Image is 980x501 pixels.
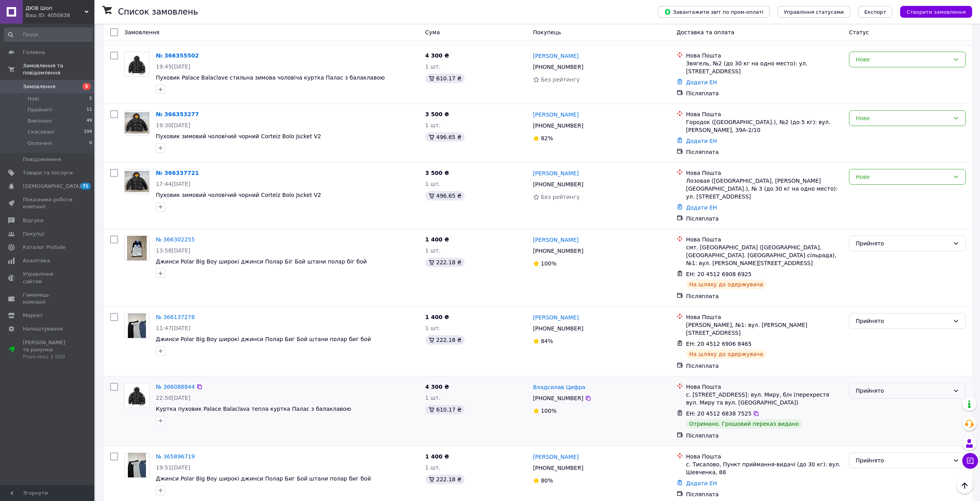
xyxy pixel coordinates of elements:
[532,393,585,404] div: [PHONE_NUMBER]
[533,236,579,244] a: [PERSON_NAME]
[541,477,553,484] span: 80%
[686,215,843,223] div: Післяплата
[23,62,94,76] span: Замовлення та повідомлення
[686,169,843,177] div: Нова Пошта
[28,117,52,124] span: Виконані
[87,106,92,113] span: 11
[541,135,553,141] span: 82%
[962,453,978,469] button: Чат з покупцем
[23,339,73,361] span: [PERSON_NAME] та рахунки
[156,258,367,265] span: Джинси Polar Big Boy широкі джинси Полар Біг Бой штани полар біг бой
[956,477,973,494] button: Наверх
[23,244,65,251] span: Каталог ProSale
[858,6,893,18] button: Експорт
[23,271,73,285] span: Управління сайтом
[856,456,950,465] div: Прийнято
[686,292,843,300] div: Післяплата
[686,410,752,417] span: ЕН: 20 4512 6838 7525
[23,169,73,176] span: Товари та послуги
[23,196,73,210] span: Показники роботи компанії
[23,325,63,332] span: Налаштування
[156,133,321,139] a: Пуховик зимовий чоловічий чорний Corteiz Bolo Jscket V2
[89,95,92,102] span: 5
[686,490,843,498] div: Післяплата
[686,480,717,486] a: Додати ЕН
[156,336,371,342] a: Джинси Polar Big Boy широкі джинси Полар Биг Бой штани полар биг бой
[686,52,843,59] div: Нова Пошта
[533,52,579,60] a: [PERSON_NAME]
[686,236,843,243] div: Нова Пошта
[856,173,950,181] div: Нове
[425,111,449,117] span: 3 500 ₴
[541,76,580,83] span: Без рейтингу
[906,9,966,15] span: Створити замовлення
[125,384,149,406] img: Фото товару
[686,453,843,460] div: Нова Пошта
[686,110,843,118] div: Нова Пошта
[125,171,149,192] img: Фото товару
[777,6,850,18] button: Управління статусами
[23,83,55,90] span: Замовлення
[425,325,441,331] span: 1 шт.
[156,192,321,198] a: Пуховик зимовий чоловічий чорний Corteiz Bolo Jscket V2
[686,204,717,211] a: Додати ЕН
[686,383,843,391] div: Нова Пошта
[425,475,465,484] div: 222.18 ₴
[23,291,73,306] span: Гаманець компанії
[686,118,843,134] div: Городок ([GEOGRAPHIC_DATA].), №2 (до 5 кг): вул. [PERSON_NAME], 39А-2/10
[124,236,149,261] a: Фото товару
[124,453,149,478] a: Фото товару
[856,386,950,395] div: Прийнято
[156,453,195,460] a: № 365896719
[28,95,39,102] span: Нові
[425,405,465,414] div: 610.17 ₴
[89,140,92,147] span: 0
[156,170,199,176] a: № 366337721
[156,475,371,482] span: Джинси Polar Big Boy широкі джинси Полар Биг Бой штани полар биг бой
[686,89,843,97] div: Післяплата
[686,391,843,406] div: с. [STREET_ADDRESS]: вул. Миру, б/н (перехрестя вул. Миру та вул. [GEOGRAPHIC_DATA])
[84,128,92,135] span: 104
[156,464,190,471] span: 19:51[DATE]
[425,258,465,267] div: 222.18 ₴
[83,83,90,90] span: 5
[686,177,843,200] div: Лозовая ([GEOGRAPHIC_DATA], [PERSON_NAME][GEOGRAPHIC_DATA].), № 3 (до 30 кг на одно место): ул. [...
[856,114,950,122] div: Нове
[425,395,441,401] span: 1 шт.
[541,260,557,267] span: 100%
[541,194,580,200] span: Без рейтингу
[533,383,585,391] a: Владсилав Цифра
[425,29,440,35] span: Cума
[533,111,579,119] a: [PERSON_NAME]
[856,317,950,325] div: Прийнято
[26,12,94,19] div: Ваш ID: 4050838
[87,117,92,124] span: 49
[156,74,385,81] a: Пуховик Palace Balaclave стильна зимова чоловіча куртка Палас з балаклавою
[156,314,195,320] a: № 366137278
[541,338,553,344] span: 84%
[124,110,149,135] a: Фото товару
[425,335,465,345] div: 222.18 ₴
[686,419,802,429] div: Отримано. Грошовий переказ видано
[156,406,351,412] a: Куртка пуховик Palace Balaclava тепла куртка Палас з балаклавою
[156,63,190,70] span: 19:45[DATE]
[124,169,149,194] a: Фото товару
[425,181,441,187] span: 1 шт.
[686,280,766,289] div: На шляху до одержувача
[686,432,843,440] div: Післяплата
[23,353,73,360] div: Prom мікс 1 000
[124,313,149,338] a: Фото товару
[23,183,81,190] span: [DEMOGRAPHIC_DATA]
[686,460,843,476] div: с. Тисалово, Пункт приймання-видачі (до 30 кг): вул. Шевченка, 88
[23,230,44,238] span: Покупці
[156,181,190,187] span: 17:44[DATE]
[677,29,735,35] span: Доставка та оплата
[156,384,195,390] a: № 366088844
[156,122,190,128] span: 19:30[DATE]
[533,314,579,321] a: [PERSON_NAME]
[28,128,54,135] span: Скасовані
[26,5,85,12] span: ДЮВ Шоп
[118,7,198,17] h1: Список замовлень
